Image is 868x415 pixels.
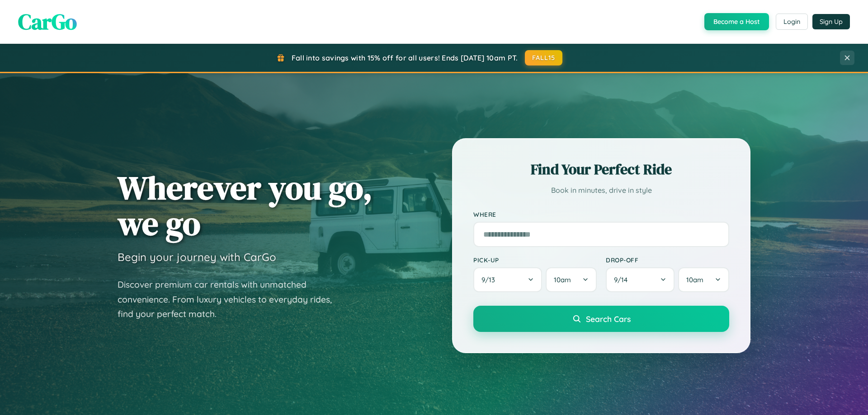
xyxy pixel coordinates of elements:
[525,50,563,65] button: FALL15
[18,7,77,37] span: CarGo
[776,14,808,30] button: Login
[704,13,769,30] button: Become a Host
[118,250,276,264] h3: Begin your journey with CarGo
[686,275,703,284] span: 10am
[812,14,850,29] button: Sign Up
[118,170,373,241] h1: Wherever you go, we go
[546,267,597,292] button: 10am
[554,275,571,284] span: 10am
[473,184,729,197] p: Book in minutes, drive in style
[678,267,729,292] button: 10am
[292,53,518,62] span: Fall into savings with 15% off for all users! Ends [DATE] 10am PT.
[473,159,729,179] h2: Find Your Perfect Ride
[606,267,675,292] button: 9/14
[606,256,729,264] label: Drop-off
[473,256,597,264] label: Pick-up
[473,267,542,292] button: 9/13
[614,275,632,284] span: 9 / 14
[118,277,344,322] p: Discover premium car rentals with unmatched convenience. From luxury vehicles to everyday rides, ...
[481,275,500,284] span: 9 / 13
[473,210,729,218] label: Where
[586,314,631,324] span: Search Cars
[473,306,729,332] button: Search Cars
